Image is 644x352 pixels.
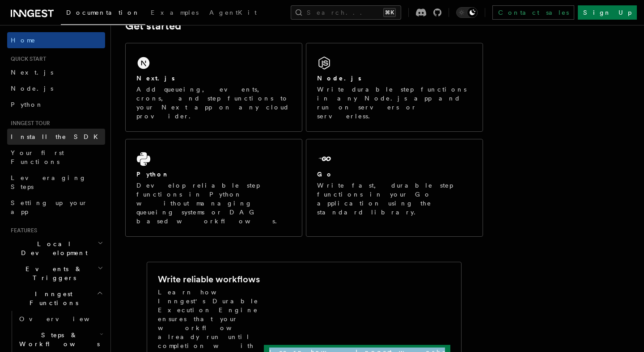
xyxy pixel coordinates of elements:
[19,315,111,323] span: Overview
[136,181,291,226] p: Develop reliable step functions in Python without managing queueing systems or DAG based workflows.
[456,7,478,18] button: Toggle dark mode
[7,264,97,282] span: Events & Triggers
[7,261,105,286] button: Events & Triggers
[136,74,175,83] h2: Next.js
[317,170,333,179] h2: Go
[291,5,401,20] button: Search...⌘K
[7,80,105,96] a: Node.js
[11,85,53,92] span: Node.js
[7,64,105,80] a: Next.js
[125,139,302,237] a: PythonDevelop reliable step functions in Python without managing queueing systems or DAG based wo...
[158,273,260,285] h2: Write reliable workflows
[7,145,105,170] a: Your first Functions
[11,69,53,76] span: Next.js
[7,227,37,234] span: Features
[11,149,64,165] span: Your first Functions
[7,195,105,220] a: Setting up your app
[136,170,169,179] h2: Python
[11,36,36,45] span: Home
[16,311,105,327] a: Overview
[7,32,105,48] a: Home
[11,199,88,215] span: Setting up your app
[7,239,97,257] span: Local Development
[7,286,105,311] button: Inngest Functions
[7,289,97,307] span: Inngest Functions
[204,3,262,24] a: AgentKit
[306,43,483,132] a: Node.jsWrite durable step functions in any Node.js app and run on servers or serverless.
[578,5,637,20] a: Sign Up
[7,236,105,261] button: Local Development
[306,139,483,237] a: GoWrite fast, durable step functions in your Go application using the standard library.
[7,96,105,113] a: Python
[209,9,257,16] span: AgentKit
[383,8,396,17] kbd: ⌘K
[492,5,574,20] a: Contact sales
[11,133,103,140] span: Install the SDK
[16,327,105,352] button: Steps & Workflows
[317,74,361,83] h2: Node.js
[145,3,204,24] a: Examples
[125,20,181,32] a: Get started
[136,85,291,121] p: Add queueing, events, crons, and step functions to your Next app on any cloud provider.
[16,331,100,348] span: Steps & Workflows
[125,43,302,132] a: Next.jsAdd queueing, events, crons, and step functions to your Next app on any cloud provider.
[7,170,105,195] a: Leveraging Steps
[11,174,86,190] span: Leveraging Steps
[7,120,50,127] span: Inngest tour
[7,55,46,63] span: Quick start
[7,129,105,145] a: Install the SDK
[11,101,43,108] span: Python
[61,3,145,25] a: Documentation
[317,85,472,121] p: Write durable step functions in any Node.js app and run on servers or serverless.
[151,9,199,16] span: Examples
[66,9,140,16] span: Documentation
[317,181,472,217] p: Write fast, durable step functions in your Go application using the standard library.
